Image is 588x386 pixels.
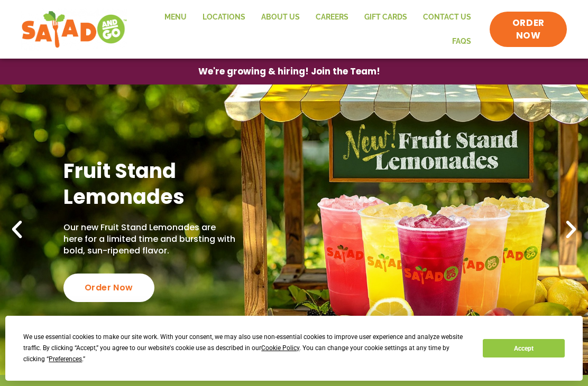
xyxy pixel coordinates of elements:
span: Cookie Policy [261,344,299,352]
h2: Fruit Stand Lemonades [63,158,236,210]
span: ORDER NOW [500,17,556,42]
p: Our new Fruit Stand Lemonades are here for a limited time and bursting with bold, sun-ripened fla... [63,222,236,257]
div: Next slide [559,218,583,241]
a: Menu [157,5,195,30]
a: GIFT CARDS [356,5,415,30]
a: About Us [253,5,308,30]
span: Preferences [49,355,82,363]
span: We're growing & hiring! Join the Team! [198,67,380,76]
img: new-SAG-logo-768×292 [21,8,127,51]
div: Cookie Consent Prompt [5,316,583,381]
a: FAQs [444,30,479,54]
a: Careers [308,5,356,30]
a: We're growing & hiring! Join the Team! [182,59,396,84]
a: Contact Us [415,5,479,30]
button: Accept [483,339,564,357]
div: We use essential cookies to make our site work. With your consent, we may also use non-essential ... [23,332,470,365]
div: Order Now [63,274,154,302]
nav: Menu [138,5,479,53]
a: ORDER NOW [490,12,567,48]
a: Locations [195,5,253,30]
div: Previous slide [5,218,29,241]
